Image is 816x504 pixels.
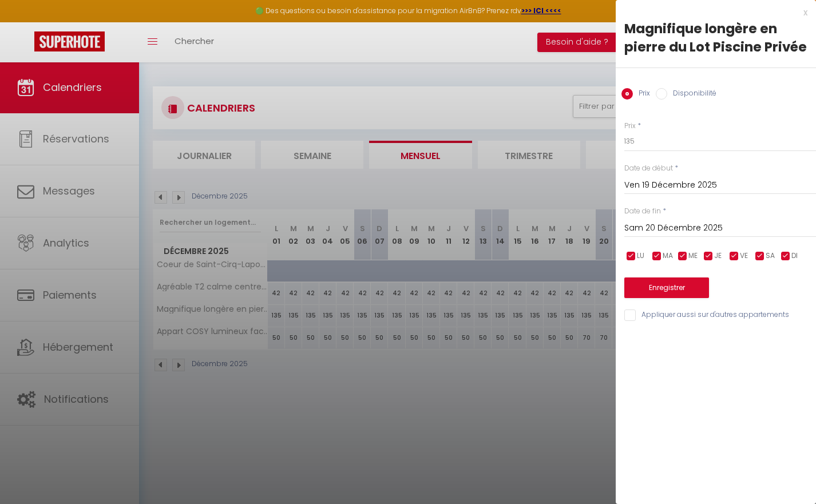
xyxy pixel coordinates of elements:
label: Date de début [624,163,673,174]
div: x [616,6,807,19]
label: Date de fin [624,206,661,217]
span: JE [714,251,722,261]
label: Disponibilité [667,88,716,101]
label: Prix [633,88,650,101]
span: DI [791,251,798,261]
span: VE [740,251,748,261]
span: MA [663,251,673,261]
span: ME [688,251,698,261]
div: Magnifique longère en pierre du Lot Piscine Privée [624,19,807,56]
label: Prix [624,121,636,132]
button: Enregistrer [624,277,709,298]
span: LU [637,251,644,261]
span: SA [766,251,775,261]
